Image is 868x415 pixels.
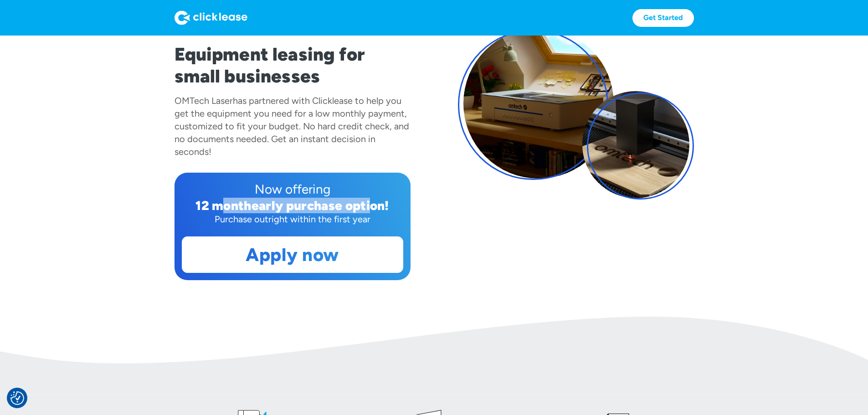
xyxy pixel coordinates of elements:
div: 12 month [195,198,252,213]
a: Get Started [632,9,694,27]
div: Now offering [182,180,403,198]
a: Apply now [182,237,403,272]
div: has partnered with Clicklease to help you get the equipment you need for a low monthly payment, c... [175,95,409,157]
div: early purchase option! [252,198,389,213]
h1: Equipment leasing for small businesses [175,43,411,87]
div: OMTech Laser [175,95,233,106]
button: Consent Preferences [10,391,24,405]
img: Logo [175,10,247,25]
img: Revisit consent button [10,391,24,405]
div: Purchase outright within the first year [182,213,403,225]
